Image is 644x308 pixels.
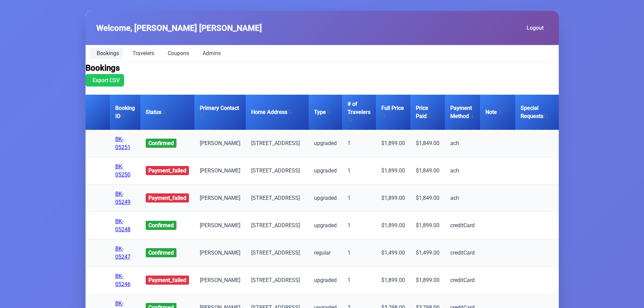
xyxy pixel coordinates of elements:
[376,212,410,239] td: $1,899.00
[202,51,221,56] span: Admins
[410,267,445,294] td: $1,899.00
[342,157,376,185] td: 1
[93,77,120,84] span: Export CSV
[126,48,158,59] a: Travelers
[146,139,176,148] span: confirmed
[309,267,342,294] td: upgraded
[133,51,154,56] span: Travelers
[115,218,130,233] a: BK-05248
[194,185,246,212] td: [PERSON_NAME]
[96,22,262,34] span: Welcome, [PERSON_NAME] [PERSON_NAME]
[146,166,189,175] span: payment_failed
[140,95,194,130] th: Status
[246,212,309,239] td: [STREET_ADDRESS]
[342,212,376,239] td: 1
[168,51,189,56] span: Coupons
[445,239,480,267] td: creditCard
[376,95,410,130] th: Full Price
[246,239,309,267] td: [STREET_ADDRESS]
[445,185,480,212] td: ach
[445,130,480,157] td: ach
[342,239,376,267] td: 1
[246,267,309,294] td: [STREET_ADDRESS]
[376,239,410,267] td: $1,499.00
[161,48,193,59] a: Coupons
[376,185,410,212] td: $1,899.00
[246,157,309,185] td: [STREET_ADDRESS]
[115,191,130,205] a: BK-05249
[342,130,376,157] td: 1
[376,130,410,157] td: $1,899.00
[115,136,130,150] a: BK-05251
[410,95,445,130] th: Price Paid
[445,95,480,130] th: Payment Method
[146,193,189,203] span: payment_failed
[246,185,309,212] td: [STREET_ADDRESS]
[146,276,189,285] span: payment_failed
[445,267,480,294] td: creditCard
[115,245,130,260] a: BK-05247
[194,95,246,130] th: Primary Contact
[115,273,130,287] a: BK-05246
[194,267,246,294] td: [PERSON_NAME]
[146,221,176,230] span: confirmed
[410,212,445,239] td: $1,899.00
[376,157,410,185] td: $1,899.00
[410,239,445,267] td: $1,499.00
[86,62,559,74] h2: Bookings
[86,74,124,87] button: Export CSV
[410,185,445,212] td: $1,849.00
[445,212,480,239] td: creditCard
[410,157,445,185] td: $1,849.00
[527,25,544,31] span: Logout
[194,212,246,239] td: [PERSON_NAME]
[342,185,376,212] td: 1
[445,157,480,185] td: ach
[196,48,225,59] a: Admins
[194,239,246,267] td: [PERSON_NAME]
[246,130,309,157] td: [STREET_ADDRESS]
[115,163,130,178] a: BK-05250
[515,95,567,130] th: Special Requests
[309,130,342,157] td: upgraded
[194,157,246,185] td: [PERSON_NAME]
[97,51,119,56] span: Bookings
[342,267,376,294] td: 1
[309,239,342,267] td: regular
[342,95,376,130] th: # of Travelers
[90,48,123,59] a: Bookings
[309,185,342,212] td: upgraded
[146,248,176,257] span: confirmed
[309,95,342,130] th: Type
[309,212,342,239] td: upgraded
[110,95,140,130] th: Booking ID
[309,157,342,185] td: upgraded
[246,95,309,130] th: Home Address
[376,267,410,294] td: $1,899.00
[410,130,445,157] td: $1,849.00
[480,95,515,130] th: Note
[520,22,548,34] button: Logout
[194,130,246,157] td: [PERSON_NAME]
